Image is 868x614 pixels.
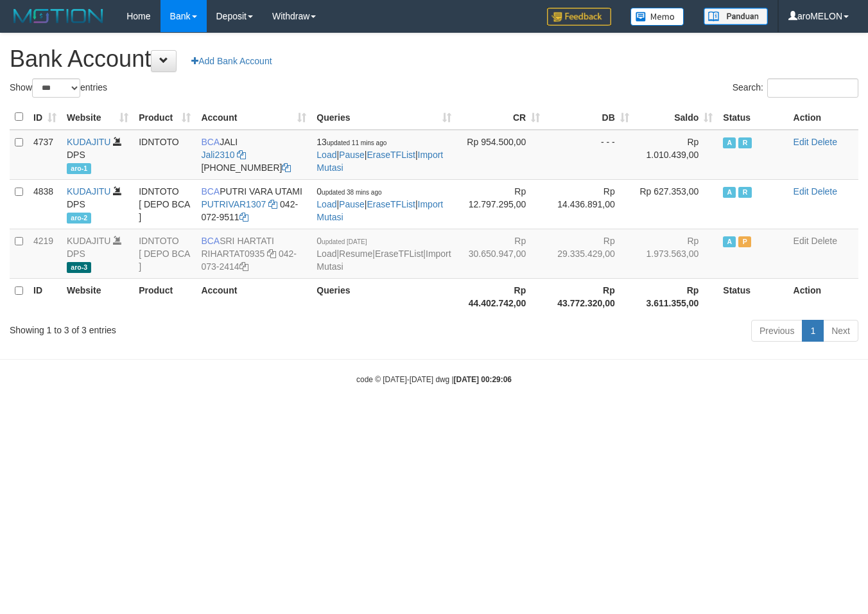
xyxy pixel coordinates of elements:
[134,179,196,229] td: IDNTOTO [ DEPO BCA ]
[28,179,62,229] td: 4838
[67,163,91,174] span: aro-1
[738,137,751,148] span: Running
[456,130,546,180] td: Rp 954.500,00
[201,249,265,259] a: RIHARTAT0935
[738,236,751,247] span: Paused
[718,278,788,315] th: Status
[237,150,246,160] a: Copy Jali2310 to clipboard
[67,137,110,147] a: KUDAJITU
[196,179,311,229] td: PUTRI VARA UTAMI 042-072-9511
[823,320,858,342] a: Next
[751,320,803,342] a: Previous
[339,249,372,259] a: Resume
[767,78,858,98] input: Search:
[634,278,718,315] th: Rp 3.611.355,00
[67,236,110,246] a: KUDAJITU
[267,249,276,259] a: Copy RIHARTAT0935 to clipboard
[794,137,809,147] a: Edit
[339,199,365,209] a: Pause
[67,186,110,197] a: KUDAJITU
[62,179,134,229] td: DPS
[201,199,266,209] a: PUTRIVAR1307
[311,278,456,315] th: Queries
[788,105,858,130] th: Action
[723,187,736,198] span: Active
[201,186,220,197] span: BCA
[67,213,91,224] span: aro-2
[239,261,248,272] a: Copy 0420732414 to clipboard
[456,229,546,278] td: Rp 30.650.947,00
[62,105,134,130] th: Website: activate to sort column ascending
[718,105,788,130] th: Status
[134,278,196,315] th: Product
[317,137,386,147] span: 13
[28,105,62,130] th: ID: activate to sort column ascending
[788,278,858,315] th: Action
[802,320,824,342] a: 1
[634,130,718,180] td: Rp 1.010.439,00
[67,262,91,273] span: aro-3
[322,189,381,196] span: updated 38 mins ago
[183,50,280,72] a: Add Bank Account
[812,236,837,246] a: Delete
[134,130,196,180] td: IDNTOTO
[317,199,336,209] a: Load
[134,105,196,130] th: Product: activate to sort column ascending
[10,46,858,72] h1: Bank Account
[812,137,837,147] a: Delete
[317,137,443,173] span: | | |
[704,8,768,25] img: panduan.png
[738,187,751,198] span: Running
[317,186,443,222] span: | | |
[454,375,512,384] strong: [DATE] 00:29:06
[812,186,837,197] a: Delete
[196,105,311,130] th: Account: activate to sort column ascending
[317,236,367,246] span: 0
[317,249,336,259] a: Load
[32,78,80,98] select: Showentries
[630,8,684,26] img: Button%20Memo.svg
[201,236,220,246] span: BCA
[456,179,546,229] td: Rp 12.797.295,00
[134,229,196,278] td: IDNTOTO [ DEPO BCA ]
[196,278,311,315] th: Account
[367,199,415,209] a: EraseTFList
[327,139,386,146] span: updated 11 mins ago
[545,179,634,229] td: Rp 14.436.891,00
[634,179,718,229] td: Rp 627.353,00
[317,186,381,197] span: 0
[10,6,107,26] img: MOTION_logo.png
[367,150,415,160] a: EraseTFList
[317,236,451,272] span: | | |
[196,229,311,278] td: SRI HARTATI 042-073-2414
[317,150,443,173] a: Import Mutasi
[545,229,634,278] td: Rp 29.335.429,00
[794,236,809,246] a: Edit
[28,229,62,278] td: 4219
[634,105,718,130] th: Saldo: activate to sort column ascending
[733,78,858,98] label: Search:
[794,186,809,197] a: Edit
[201,137,220,147] span: BCA
[317,150,336,160] a: Load
[545,278,634,315] th: Rp 43.772.320,00
[456,105,546,130] th: CR: activate to sort column ascending
[10,78,107,98] label: Show entries
[28,278,62,315] th: ID
[545,105,634,130] th: DB: activate to sort column ascending
[268,199,277,209] a: Copy PUTRIVAR1307 to clipboard
[339,150,365,160] a: Pause
[456,278,546,315] th: Rp 44.402.742,00
[322,238,367,245] span: updated [DATE]
[311,105,456,130] th: Queries: activate to sort column ascending
[723,236,736,247] span: Active
[317,199,443,222] a: Import Mutasi
[62,229,134,278] td: DPS
[282,162,291,173] a: Copy 6127014941 to clipboard
[239,212,248,222] a: Copy 0420729511 to clipboard
[10,319,352,337] div: Showing 1 to 3 of 3 entries
[28,130,62,180] td: 4737
[62,130,134,180] td: DPS
[201,150,234,160] a: Jali2310
[545,130,634,180] td: - - -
